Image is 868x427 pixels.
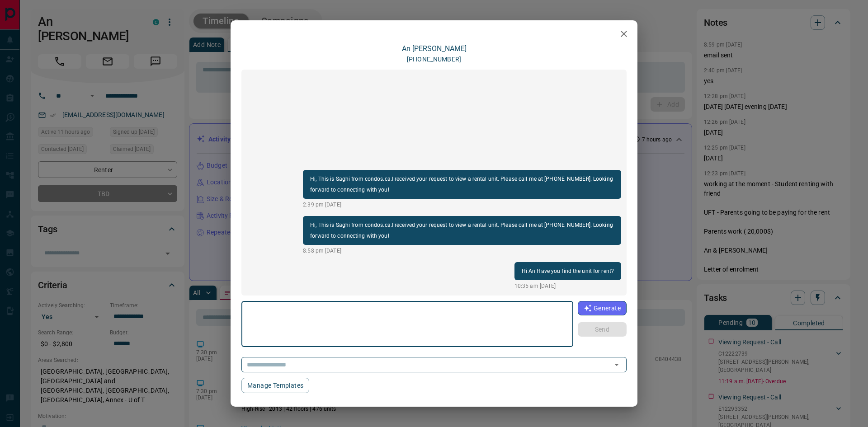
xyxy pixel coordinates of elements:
a: An [PERSON_NAME] [402,44,467,53]
p: Hi, This is Saghi from condos.ca.I received your request to view a rental unit. Please call me at... [310,220,614,241]
p: [PHONE_NUMBER] [407,55,461,64]
button: Generate [578,301,627,315]
p: Hi, This is Saghi from condos.ca.I received your request to view a rental unit. Please call me at... [310,174,614,195]
p: 2:39 pm [DATE] [303,201,621,209]
p: 10:35 am [DATE] [514,282,621,290]
button: Manage Templates [241,378,309,393]
button: Open [610,358,623,371]
p: 8:58 pm [DATE] [303,247,621,255]
p: Hi An Have you find the unit for rent? [522,266,614,277]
